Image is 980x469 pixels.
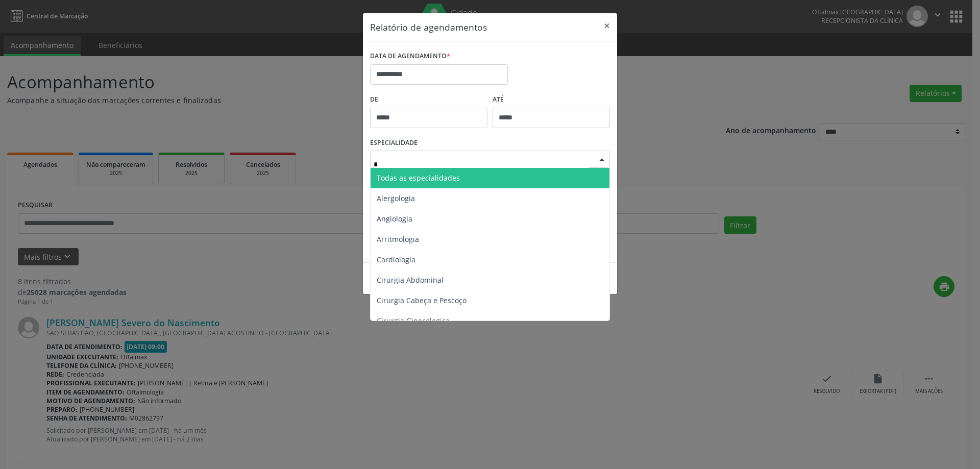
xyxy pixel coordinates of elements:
span: Cirurgia Ginecologica [377,316,450,326]
span: Todas as especialidades [377,173,460,183]
h5: Relatório de agendamentos [370,20,487,34]
label: DATA DE AGENDAMENTO [370,48,450,64]
label: ATÉ [493,92,610,108]
span: Cardiologia [377,255,415,264]
span: Alergologia [377,193,415,203]
label: ESPECIALIDADE [370,135,418,151]
span: Angiologia [377,214,412,224]
span: Cirurgia Cabeça e Pescoço [377,295,467,305]
button: Close [597,13,617,38]
label: De [370,92,487,108]
span: Cirurgia Abdominal [377,275,444,285]
span: Arritmologia [377,234,419,244]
